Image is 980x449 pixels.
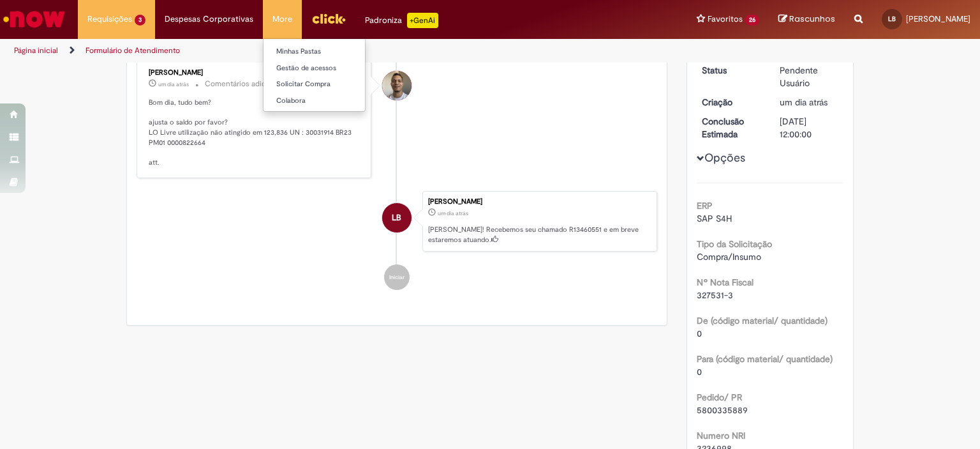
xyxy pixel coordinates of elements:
div: Padroniza [365,13,438,28]
img: click_logo_yellow_360x200.png [311,9,346,28]
time: 29/08/2025 07:23:43 [780,96,828,108]
b: Pedido/ PR [697,392,742,403]
a: Minhas Pastas [264,45,404,59]
b: ERP [697,200,713,211]
span: 3 [135,15,145,26]
span: SAP S4H [697,213,732,224]
span: Rascunhos [789,13,835,25]
div: Pendente Usuário [780,64,839,89]
span: [PERSON_NAME] [906,13,970,24]
img: ServiceNow [1,6,67,32]
span: 0 [697,328,702,339]
small: Comentários adicionais [205,79,286,89]
ul: Trilhas de página [10,39,644,63]
a: Página inicial [14,45,58,56]
div: Lucas Aleixo Braga [382,203,412,232]
b: Tipo da Solicitação [697,238,772,250]
span: Favoritos [708,13,743,26]
dt: Status [692,64,771,77]
span: More [272,13,292,26]
span: Requisições [87,13,132,26]
span: LB [888,15,896,23]
div: 29/08/2025 07:23:43 [780,96,839,109]
b: De (código material/ quantidade) [697,315,828,326]
p: +GenAi [407,13,438,28]
span: um dia atrás [780,96,828,108]
p: [PERSON_NAME]! Recebemos seu chamado R13460551 e em breve estaremos atuando. [428,225,650,245]
b: Nº Nota Fiscal [697,277,754,288]
a: Formulário de Atendimento [85,45,180,56]
span: Despesas Corporativas [165,13,253,26]
dt: Conclusão Estimada [692,115,771,141]
span: Compra/Insumo [697,251,761,263]
a: Solicitar Compra [264,77,404,91]
b: Para (código material/ quantidade) [697,353,833,365]
ul: Histórico de tíquete [137,46,657,303]
dt: Criação [692,96,771,109]
div: [PERSON_NAME] [428,198,650,206]
a: Gestão de acessos [264,61,404,75]
div: [PERSON_NAME] [149,69,361,77]
span: um dia atrás [438,209,468,217]
b: Numero NRI [697,430,745,441]
span: LB [392,202,401,233]
time: 29/08/2025 08:45:30 [158,80,189,88]
li: Lucas Aleixo Braga [137,191,657,252]
ul: More [263,38,366,112]
span: 5800335889 [697,404,748,416]
p: Bom dia, tudo bem? ajusta o saldo por favor? LO Livre utilização não atingido em 123,836 UN : 300... [149,98,361,168]
div: Joziano De Jesus Oliveira [382,71,412,100]
a: Rascunhos [778,13,835,26]
span: 26 [745,15,759,26]
span: um dia atrás [158,80,189,88]
div: [DATE] 12:00:00 [780,115,839,141]
span: 0 [697,366,702,377]
time: 29/08/2025 07:23:43 [438,209,468,217]
a: Colabora [264,94,404,108]
span: 327531-3 [697,289,733,301]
